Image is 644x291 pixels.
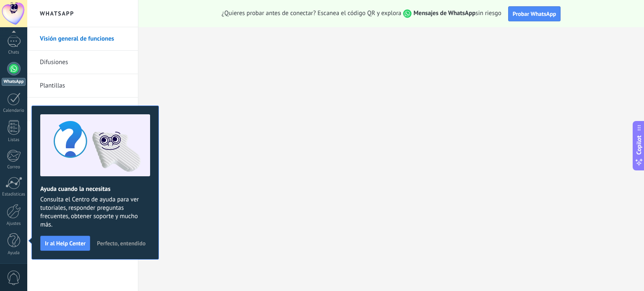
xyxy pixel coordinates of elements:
[2,137,26,143] div: Listas
[513,10,556,18] span: Probar WhatsApp
[2,192,26,197] div: Estadísticas
[27,27,138,51] li: Visión general de funciones
[40,74,130,98] a: Plantillas
[2,108,26,113] div: Calendario
[40,236,90,251] button: Ir al Help Center
[97,240,145,246] span: Perfecto, entendido
[27,74,138,98] li: Plantillas
[2,250,26,256] div: Ayuda
[40,98,130,121] a: Bots
[93,237,149,250] button: Perfecto, entendido
[2,78,26,86] div: WhatsApp
[508,6,561,21] button: Probar WhatsApp
[2,165,26,170] div: Correo
[27,51,138,74] li: Difusiones
[40,51,130,74] a: Difusiones
[635,135,643,155] span: Copilot
[27,98,138,121] li: Bots
[2,50,26,55] div: Chats
[413,9,475,17] strong: Mensajes de WhatsApp
[40,27,130,51] a: Visión general de funciones
[45,240,86,246] span: Ir al Help Center
[40,196,150,229] span: Consulta el Centro de ayuda para ver tutoriales, responder preguntas frecuentes, obtener soporte ...
[2,221,26,227] div: Ajustes
[40,185,150,193] h2: Ayuda cuando la necesitas
[222,9,501,18] span: ¿Quieres probar antes de conectar? Escanea el código QR y explora sin riesgo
